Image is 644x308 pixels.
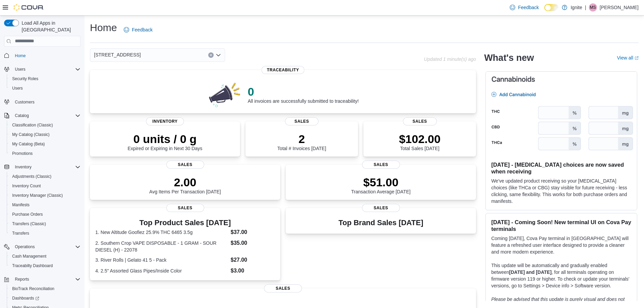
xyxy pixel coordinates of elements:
button: Inventory Count [7,181,83,191]
span: Traceability [262,66,305,74]
button: Promotions [7,149,83,158]
span: Transfers (Classic) [9,220,80,228]
button: Cash Management [7,252,83,261]
button: Transfers [7,229,83,238]
svg: External link [635,56,639,60]
h3: [DATE] - [MEDICAL_DATA] choices are now saved when receiving [491,161,631,175]
span: Load All Apps in [GEOGRAPHIC_DATA] [19,20,80,33]
span: BioTrack Reconciliation [9,285,80,293]
h1: Home [90,21,117,34]
span: Inventory Count [12,183,41,189]
button: Users [1,65,83,74]
span: Users [12,65,80,73]
button: Transfers (Classic) [7,219,83,229]
span: Security Roles [12,76,38,81]
span: Promotions [12,151,33,156]
button: Inventory Manager (Classic) [7,191,83,200]
a: Customers [12,98,37,106]
a: Dashboards [9,294,42,302]
span: Inventory [12,163,80,171]
span: Transfers [12,231,29,236]
span: Users [15,67,25,72]
span: Transfers (Classic) [12,221,46,227]
button: Inventory [1,162,83,172]
span: Dashboards [9,294,80,302]
dt: 1. New Altitude Goofiez 25.9% THC 6465 3.5g [95,229,228,236]
div: All invoices are successfully submitted to traceability! [248,85,359,104]
button: Operations [12,243,38,251]
a: Adjustments (Classic) [9,172,54,181]
span: MS [590,3,596,11]
span: Home [12,51,80,60]
span: Cash Management [9,252,80,260]
a: My Catalog (Classic) [9,131,52,139]
div: Transaction Average [DATE] [351,175,411,194]
dd: $35.00 [231,239,275,247]
div: Avg Items Per Transaction [DATE] [149,175,221,194]
button: Users [7,84,83,93]
h2: What's new [484,52,534,63]
a: BioTrack Reconciliation [9,285,57,293]
span: My Catalog (Beta) [12,141,45,147]
span: Users [9,84,80,92]
span: Customers [15,99,34,105]
span: Transfers [9,229,80,237]
dd: $27.00 [231,256,275,264]
button: Security Roles [7,74,83,84]
input: Dark Mode [544,4,558,11]
span: Users [12,86,23,91]
span: Traceabilty Dashboard [12,263,53,268]
p: Ignite [571,3,582,11]
button: Inventory [12,163,34,171]
div: Total Sales [DATE] [399,132,440,151]
span: Dashboards [12,295,39,301]
a: Classification (Classic) [9,121,56,129]
p: 0 units / 0 g [128,132,202,146]
span: Inventory [15,164,31,170]
span: Feedback [132,26,152,33]
a: Feedback [507,1,541,14]
button: Open list of options [216,52,221,58]
div: Expired or Expiring in Next 30 Days [128,132,202,151]
span: Operations [12,243,80,251]
span: Catalog [15,113,29,118]
span: Inventory Manager (Classic) [9,191,80,199]
dd: $3.00 [231,267,275,275]
span: Customers [12,98,80,106]
button: My Catalog (Beta) [7,139,83,149]
button: My Catalog (Classic) [7,130,83,139]
p: 0 [248,85,359,98]
div: Maddison Smith [589,3,597,11]
button: Reports [1,275,83,284]
button: Purchase Orders [7,210,83,219]
a: Purchase Orders [9,210,46,218]
span: Security Roles [9,75,80,83]
button: Clear input [208,52,214,58]
button: Customers [1,97,83,107]
span: Reports [15,277,29,282]
div: Total # Invoices [DATE] [277,132,326,151]
a: Manifests [9,201,32,209]
span: Sales [403,117,437,125]
button: Operations [1,242,83,252]
span: [STREET_ADDRESS] [94,51,141,59]
button: Classification (Classic) [7,120,83,130]
p: 2.00 [149,175,221,189]
span: Home [15,53,26,58]
dt: 2. Southern Crop VAPE DISPOSABLE - 1 GRAM - SOUR DIESEL (H) - 22078 [95,240,228,253]
a: Transfers [9,229,32,237]
span: Sales [362,161,400,169]
span: BioTrack Reconciliation [12,286,54,291]
a: Users [9,84,25,92]
button: Reports [12,275,32,283]
h3: [DATE] - Coming Soon! New terminal UI on Cova Pay terminals [491,219,631,232]
span: My Catalog (Beta) [9,140,80,148]
button: Traceabilty Dashboard [7,261,83,270]
img: 0 [207,81,242,108]
button: Adjustments (Classic) [7,172,83,181]
span: Sales [285,117,319,125]
span: Traceabilty Dashboard [9,262,80,270]
h3: Top Product Sales [DATE] [95,219,275,227]
button: Home [1,51,83,61]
